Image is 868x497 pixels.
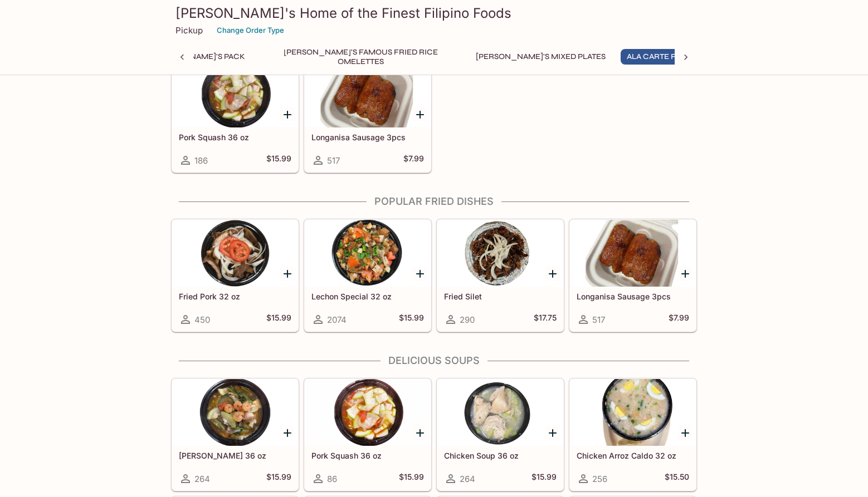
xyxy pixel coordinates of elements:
button: [PERSON_NAME]'s Pack [143,49,251,65]
div: Pork Squash 36 oz [305,379,431,446]
h5: Lechon Special 32 oz [311,292,424,301]
a: Longanisa Sausage 3pcs517$7.99 [569,219,696,332]
button: [PERSON_NAME]'s Famous Fried Rice Omelettes [260,49,461,65]
h5: $15.99 [266,472,291,485]
button: Add Lechon Special 32 oz [413,267,427,281]
button: [PERSON_NAME]'s Mixed Plates [470,49,612,65]
div: Longanisa Sausage 3pcs [305,61,431,127]
div: Sari Sari 36 oz [172,379,298,446]
button: Add Pork Squash 36 oz [280,107,294,121]
div: Pork Squash 36 oz [172,61,298,127]
h5: Pork Squash 36 oz [179,132,291,142]
span: 256 [592,474,607,484]
a: Lechon Special 32 oz2074$15.99 [304,219,431,332]
h5: Chicken Arroz Caldo 32 oz [577,451,689,460]
h5: $15.99 [399,313,424,326]
span: 450 [194,314,210,325]
a: [PERSON_NAME] 36 oz264$15.99 [172,378,299,491]
h3: [PERSON_NAME]'s Home of the Finest Filipino Foods [175,4,693,22]
a: Longanisa Sausage 3pcs517$7.99 [304,60,431,173]
span: 264 [194,474,210,484]
h5: Longanisa Sausage 3pcs [311,132,424,142]
div: Chicken Arroz Caldo 32 oz [570,379,696,446]
div: Chicken Soup 36 oz [437,379,563,446]
h5: Longanisa Sausage 3pcs [577,292,689,301]
h5: $7.99 [403,154,424,167]
button: Add Fried Silet [545,267,559,281]
button: Add Longanisa Sausage 3pcs [678,267,692,281]
h5: $7.99 [669,313,689,326]
button: Add Sari Sari 36 oz [280,426,294,440]
span: 290 [460,314,475,325]
button: Ala Carte Favorite Filipino Dishes [621,49,779,65]
h5: Fried Pork 32 oz [179,292,291,301]
h5: $15.99 [531,472,557,485]
h4: Popular Fried Dishes [171,195,697,208]
button: Add Fried Pork 32 oz [280,267,294,281]
h5: Pork Squash 36 oz [311,451,424,460]
div: Fried Silet [437,220,563,287]
a: Pork Squash 36 oz86$15.99 [304,378,431,491]
h5: Chicken Soup 36 oz [444,451,557,460]
p: Pickup [175,25,203,36]
button: Add Pork Squash 36 oz [413,426,427,440]
h5: $15.50 [665,472,689,485]
h4: Delicious Soups [171,355,697,367]
h5: Fried Silet [444,292,557,301]
span: 517 [327,155,340,166]
h5: [PERSON_NAME] 36 oz [179,451,291,460]
button: Change Order Type [212,22,289,39]
span: 264 [460,474,475,484]
a: Fried Pork 32 oz450$15.99 [172,219,299,332]
span: 2074 [327,314,347,325]
h5: $17.75 [534,313,557,326]
h5: $15.99 [266,313,291,326]
span: 86 [327,474,337,484]
span: 517 [592,314,605,325]
a: Chicken Soup 36 oz264$15.99 [437,378,564,491]
button: Add Longanisa Sausage 3pcs [413,107,427,121]
a: Chicken Arroz Caldo 32 oz256$15.50 [569,378,696,491]
div: Fried Pork 32 oz [172,220,298,287]
a: Pork Squash 36 oz186$15.99 [172,60,299,173]
a: Fried Silet290$17.75 [437,219,564,332]
div: Longanisa Sausage 3pcs [570,220,696,287]
h5: $15.99 [399,472,424,485]
span: 186 [194,155,208,166]
button: Add Chicken Soup 36 oz [545,426,559,440]
button: Add Chicken Arroz Caldo 32 oz [678,426,692,440]
h5: $15.99 [266,154,291,167]
div: Lechon Special 32 oz [305,220,431,287]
